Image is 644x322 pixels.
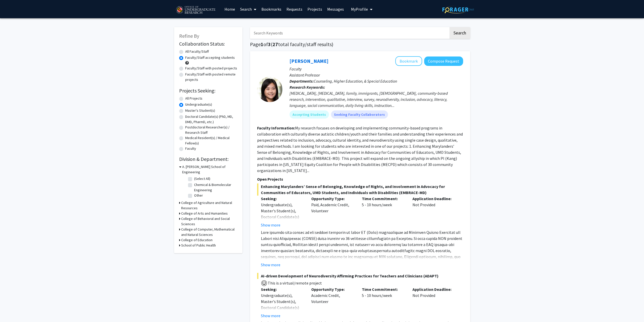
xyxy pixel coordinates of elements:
span: AI-driven Development of Neurodiversity Affirming Practices for Teachers and Clinicians (ADAPT) [257,273,463,279]
div: Undergraduate(s), Master's Student(s), Doctoral Candidate(s) (PhD, MD, DMD, PharmD, etc.) [261,202,304,232]
span: 1 [261,41,263,47]
span: Refine By [179,33,199,39]
h3: School of Public Health [181,243,216,248]
button: Show more [261,262,280,268]
div: Paid, Academic Credit, Volunteer [307,196,358,228]
a: Bookmarks [259,0,284,18]
a: Projects [305,0,325,18]
button: Show more [261,222,280,228]
p: Assistant Professor [289,72,463,78]
h3: A. [PERSON_NAME] School of Engineering [182,164,237,175]
label: Faculty/Staff accepting students [185,55,235,60]
b: Departments: [289,79,314,84]
label: (Select All) [194,176,210,181]
label: Chemical & Biomolecular Engineering [194,182,236,193]
img: University of Maryland Logo [174,4,217,16]
fg-read-more: My research focuses on developing and implementing community-based programs in collaboration with... [257,125,463,173]
button: Show more [261,313,280,319]
label: Faculty/Staff with posted projects [185,66,237,71]
div: Not Provided [409,196,459,228]
label: Postdoctoral Researcher(s) / Research Staff [185,125,237,135]
label: All Faculty/Staff [185,49,209,54]
label: Medical Resident(s) / Medical Fellow(s) [185,135,237,146]
p: Seeking: [261,196,304,202]
a: Messages [325,0,346,18]
h3: College of Education [181,237,213,243]
h3: College of Agriculture and Natural Resources [181,200,237,211]
label: Other [194,193,203,198]
input: Search Keywords [250,27,449,39]
span: Enhancing Marylanders’ Sense of Belonging, Knowledge of Rights, and Involvement in Advocacy for C... [257,183,463,196]
span: 3 [268,41,271,47]
label: Undergraduate(s) [185,102,212,107]
img: ForagerOne Logo [442,6,474,13]
a: [PERSON_NAME] [289,58,328,64]
h2: Projects Seeking: [179,88,237,94]
p: Lore ipsumdo sita consec ad eli seddoei temporin ut labor ET (Dolo) magnaaliquae ad Minimven Quis... [261,229,463,302]
h3: College of Behavioral and Social Sciences [181,216,237,227]
h2: Collaboration Status: [179,41,237,47]
button: Add Veronica Kang to Bookmarks [395,56,422,66]
div: 5 - 10 hours/week [358,196,409,228]
div: 5 - 10 hours/week [358,286,409,319]
iframe: Chat [4,173,96,318]
h3: College of Computer, Mathematical and Natural Sciences [181,227,237,237]
label: Faculty [185,146,196,151]
span: Counseling, Higher Education, & Special Education [314,79,397,84]
p: Open Projects [257,176,463,182]
b: Research Keywords: [289,85,325,90]
h2: Division & Department: [179,156,237,162]
div: [MEDICAL_DATA], [MEDICAL_DATA], family, immigrants, [DEMOGRAPHIC_DATA], community-based research,... [289,90,463,108]
h3: College of Arts and Humanities [181,211,228,216]
span: This is a virtual/remote project [267,280,322,286]
div: Not Provided [409,286,459,319]
mat-chip: Accepting Students [289,110,329,119]
p: Seeking: [261,286,304,292]
h1: Page of ( total faculty/staff results) [250,41,470,47]
button: Search [449,27,470,39]
p: Time Commitment: [362,286,405,292]
label: Doctoral Candidate(s) (PhD, MD, DMD, PharmD, etc.) [185,114,237,125]
p: Opportunity Type: [311,196,354,202]
b: Faculty Information: [257,125,295,130]
p: Time Commitment: [362,196,405,202]
p: Faculty [289,66,463,72]
p: Application Deadline: [412,286,455,292]
mat-chip: Seeking Faculty Collaborators [331,110,388,119]
label: Master's Student(s) [185,108,215,113]
label: All Projects [185,96,202,101]
div: Academic Credit, Volunteer [307,286,358,319]
label: Faculty/Staff with posted remote projects [185,72,237,82]
button: Compose Request to Veronica Kang [424,56,463,66]
span: My Profile [351,7,368,12]
p: Application Deadline: [412,196,455,202]
span: 27 [273,41,278,47]
a: Requests [284,0,305,18]
a: Search [238,0,259,18]
a: Home [222,0,238,18]
p: Opportunity Type: [311,286,354,292]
